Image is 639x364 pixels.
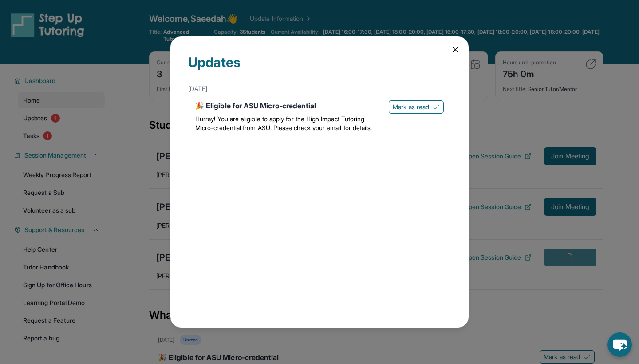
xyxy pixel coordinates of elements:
[195,100,382,111] div: 🎉 Eligible for ASU Micro-credential
[433,103,440,111] img: Mark as read
[188,54,451,81] div: Updates
[188,81,451,97] div: [DATE]
[607,332,632,357] button: chat-button
[393,103,429,111] span: Mark as read
[389,100,444,114] button: Mark as read
[195,115,372,131] span: Hurray! You are eligible to apply for the High Impact Tutoring Micro-credential from ASU. Please ...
